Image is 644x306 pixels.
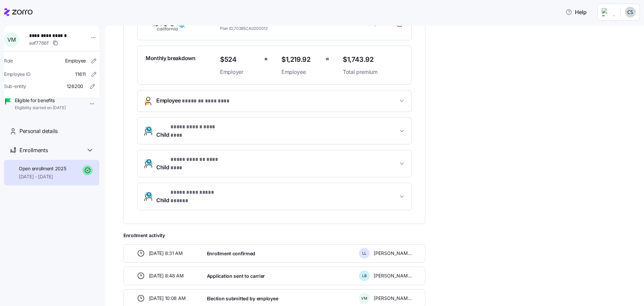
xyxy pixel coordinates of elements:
span: L B [362,274,367,278]
span: [PERSON_NAME] [374,295,412,302]
span: Role [4,57,13,64]
span: Application sent to carrier [207,273,265,279]
span: + [264,54,268,64]
span: [DATE] 10:08 AM [149,295,186,302]
span: $1,219.92 [281,54,320,65]
span: Employee [281,68,320,76]
span: 126200 [67,83,83,90]
span: [DATE] 8:31 AM [149,250,183,257]
span: Total premium [343,68,403,76]
span: Eligibility started on [DATE] [15,105,66,111]
span: Help [566,8,587,16]
span: $524 [220,54,259,65]
span: Eligible for benefits [15,97,66,104]
span: L L [362,252,366,255]
span: Plan ID: 70285CA0200012 [220,26,268,31]
img: Employer logo [602,8,615,16]
span: Child [156,188,230,205]
span: Employee ID [4,71,31,78]
span: Sub-entity [4,83,26,90]
span: [DATE] 8:48 AM [149,272,184,279]
span: 11611 [75,71,86,78]
span: V M [7,37,15,42]
span: aaf7766f [29,40,49,46]
span: Enrollments [19,146,48,155]
span: [PERSON_NAME] [374,272,412,279]
span: $1,743.92 [343,54,403,65]
span: Election submitted by employee [207,295,278,302]
span: [DATE] - [DATE] [19,173,66,180]
span: Employee [156,96,231,105]
span: Personal details [19,127,58,135]
span: Monthly breakdown [146,54,196,62]
span: Enrollment confirmed [207,250,255,257]
span: Child [156,123,226,139]
span: = [325,54,329,64]
img: 2df6d97b4bcaa7f1b4a2ee07b0c0b24b [625,7,636,17]
span: [PERSON_NAME] [374,250,412,257]
span: Enrollment activity [123,232,425,239]
span: Employee [65,57,86,64]
span: V M [361,297,367,300]
span: Employer [220,68,259,76]
span: Open enrollment 2025 [19,165,66,172]
span: Child [156,156,230,172]
button: Help [560,5,592,19]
